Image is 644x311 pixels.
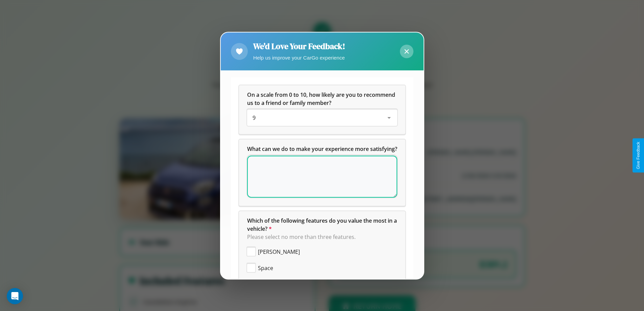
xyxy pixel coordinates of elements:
[258,248,300,256] span: [PERSON_NAME]
[239,85,405,134] div: On a scale from 0 to 10, how likely are you to recommend us to a friend or family member?
[247,91,397,107] h5: On a scale from 0 to 10, how likely are you to recommend us to a friend or family member?
[258,264,273,272] span: Space
[247,145,397,153] span: What can we do to make your experience more satisfying?
[247,110,397,126] div: On a scale from 0 to 10, how likely are you to recommend us to a friend or family member?
[253,114,256,121] span: 9
[636,142,641,169] div: Give Feedback
[253,41,345,52] h2: We'd Love Your Feedback!
[253,53,345,62] p: Help us improve your CarGo experience
[247,233,356,241] span: Please select no more than three features.
[7,288,23,304] div: Open Intercom Messenger
[247,91,397,107] span: On a scale from 0 to 10, how likely are you to recommend us to a friend or family member?
[247,217,398,232] span: Which of the following features do you value the most in a vehicle?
